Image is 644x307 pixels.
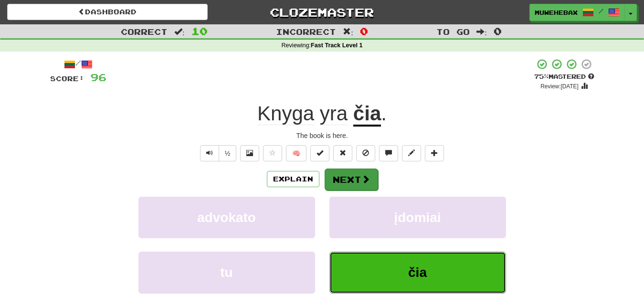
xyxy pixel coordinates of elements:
[310,145,329,161] button: Set this sentence to 100% Mastered (alt+m)
[436,27,470,36] span: To go
[7,4,208,20] a: Dashboard
[329,252,506,293] button: čia
[333,145,352,161] button: Reset to 0% Mastered (alt+r)
[356,145,375,161] button: Ignore sentence (alt+i)
[360,25,368,37] span: 0
[276,27,336,36] span: Incorrect
[219,145,237,161] button: ½
[534,73,549,80] span: 75 %
[50,131,594,140] div: The book is here.
[540,83,579,90] small: Review: [DATE]
[408,265,427,280] span: čia
[191,25,208,37] span: 10
[320,102,348,125] span: yra
[267,171,319,187] button: Explain
[534,73,594,81] div: Mastered
[286,145,306,161] button: 🧠
[257,102,314,125] span: Knyga
[425,145,444,161] button: Add to collection (alt+a)
[220,265,232,280] span: tu
[198,145,237,161] div: Text-to-speech controls
[343,28,353,36] span: :
[379,145,398,161] button: Discuss sentence (alt+u)
[311,42,363,49] strong: Fast Track Level 1
[174,28,185,36] span: :
[197,210,256,225] span: advokato
[329,197,506,238] button: įdomiai
[222,4,422,21] a: Clozemaster
[494,25,502,37] span: 0
[394,210,441,225] span: įdomiai
[325,169,378,191] button: Next
[353,102,381,127] u: čia
[381,102,387,125] span: .
[263,145,282,161] button: Favorite sentence (alt+f)
[402,145,421,161] button: Edit sentence (alt+d)
[90,71,106,83] span: 96
[50,58,106,70] div: /
[476,28,487,36] span: :
[138,252,315,293] button: tu
[50,74,84,83] span: Score:
[599,8,603,14] span: /
[529,4,625,21] a: muwehebax /
[138,197,315,238] button: advokato
[535,8,578,17] span: muwehebax
[121,27,168,36] span: Correct
[200,145,219,161] button: Play sentence audio (ctl+space)
[240,145,259,161] button: Show image (alt+x)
